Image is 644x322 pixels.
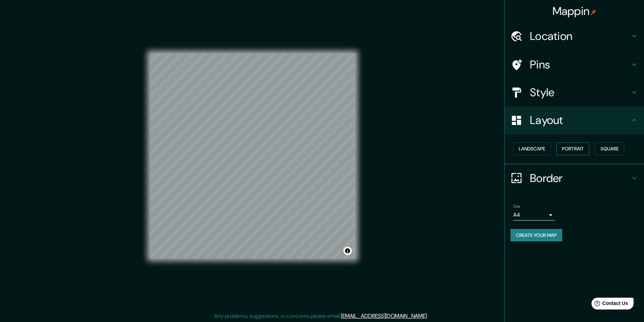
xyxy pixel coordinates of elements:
div: Style [505,79,644,106]
button: Square [595,142,624,155]
div: Border [505,164,644,192]
h4: Style [530,85,630,99]
h4: Layout [530,113,630,127]
button: Toggle attribution [343,247,352,255]
iframe: Help widget launcher [582,295,636,314]
div: . [429,312,430,320]
div: Pins [505,51,644,79]
div: Layout [505,106,644,134]
h4: Location [530,29,630,43]
canvas: Map [150,53,355,258]
button: Create your map [510,229,562,242]
button: Portrait [556,142,589,155]
button: Landscape [513,142,551,155]
div: Location [505,22,644,50]
img: pin-icon.png [591,9,596,15]
p: Any problems, suggestions, or concerns please email . [214,312,428,320]
h4: Pins [530,58,630,72]
h4: Mappin [552,4,597,18]
div: . [428,312,429,320]
label: Size [513,203,520,209]
div: A4 [513,209,555,221]
h4: Border [530,171,630,185]
a: [EMAIL_ADDRESS][DOMAIN_NAME] [341,312,427,320]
